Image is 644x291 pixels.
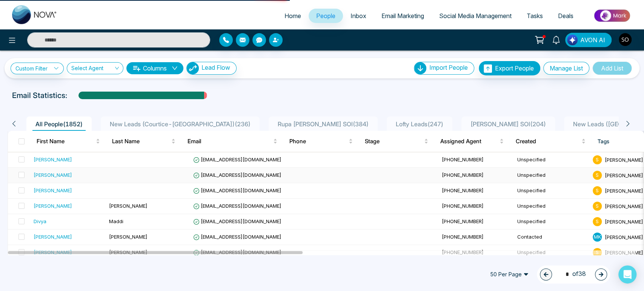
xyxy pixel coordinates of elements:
[32,120,86,128] span: All People ( 1852 )
[442,187,484,193] span: [PHONE_NUMBER]
[193,234,281,240] span: [EMAIL_ADDRESS][DOMAIN_NAME]
[393,120,446,128] span: Lofty Leads ( 247 )
[442,203,484,209] span: [PHONE_NUMBER]
[442,249,484,255] span: [PHONE_NUMBER]
[365,137,423,146] span: Stage
[107,120,254,128] span: New Leads (Courtice-[GEOGRAPHIC_DATA]) ( 236 )
[432,9,519,23] a: Social Media Management
[442,218,484,224] span: [PHONE_NUMBER]
[201,64,230,71] span: Lead Flow
[109,249,148,255] span: [PERSON_NAME]
[527,12,543,20] span: Tasks
[109,234,148,240] span: [PERSON_NAME]
[359,131,434,152] th: Stage
[109,218,123,224] span: Maddi
[289,137,347,146] span: Phone
[514,183,590,199] td: Unspecified
[593,233,602,242] span: M K
[11,63,64,74] a: Custom Filter
[193,156,281,162] span: [EMAIL_ADDRESS][DOMAIN_NAME]
[605,234,643,240] span: [PERSON_NAME]
[442,172,484,178] span: [PHONE_NUMBER]
[561,269,586,279] span: of 38
[34,156,72,163] div: [PERSON_NAME]
[126,62,183,74] button: Columnsdown
[485,268,534,280] span: 50 Per Page
[275,120,372,128] span: Rupa [PERSON_NAME] SOI ( 384 )
[514,230,590,245] td: Contacted
[510,131,592,152] th: Created
[186,62,237,75] button: Lead Flow
[519,9,550,23] a: Tasks
[514,214,590,230] td: Unspecified
[479,61,540,75] button: Export People
[580,35,605,44] span: AVON AI
[374,9,432,23] a: Email Marketing
[34,217,46,225] div: Divya
[193,203,281,209] span: [EMAIL_ADDRESS][DOMAIN_NAME]
[193,249,281,255] span: [EMAIL_ADDRESS][DOMAIN_NAME]
[34,171,72,179] div: [PERSON_NAME]
[618,265,636,283] div: Open Intercom Messenger
[284,12,301,20] span: Home
[593,186,602,195] span: S
[593,202,602,211] span: S
[565,33,612,47] button: AVON AI
[34,248,72,256] div: [PERSON_NAME]
[514,245,590,260] td: Unspecified
[585,7,639,24] img: Market-place.gif
[181,131,283,152] th: Email
[106,131,181,152] th: Last Name
[593,155,602,164] span: S
[343,9,374,23] a: Inbox
[442,234,484,240] span: [PHONE_NUMBER]
[172,65,178,71] span: down
[277,9,309,23] a: Home
[34,187,72,194] div: [PERSON_NAME]
[439,12,512,20] span: Social Media Management
[34,233,72,240] div: [PERSON_NAME]
[593,171,602,180] span: S
[12,5,57,24] img: Nova CRM Logo
[112,137,170,146] span: Last Name
[567,35,578,45] img: Lead Flow
[183,62,237,75] a: Lead FlowLead Flow
[516,137,580,146] span: Created
[381,12,424,20] span: Email Marketing
[309,9,343,23] a: People
[109,203,148,209] span: [PERSON_NAME]
[193,172,281,178] span: [EMAIL_ADDRESS][DOMAIN_NAME]
[514,168,590,183] td: Unspecified
[193,218,281,224] span: [EMAIL_ADDRESS][DOMAIN_NAME]
[34,202,72,210] div: [PERSON_NAME]
[187,62,199,74] img: Lead Flow
[593,248,602,257] span: S
[543,62,589,75] button: Manage List
[593,217,602,226] span: S
[316,12,335,20] span: People
[467,120,549,128] span: [PERSON_NAME] SOI ( 204 )
[550,9,581,23] a: Deals
[514,199,590,214] td: Unspecified
[619,33,632,46] img: User Avatar
[37,137,94,146] span: First Name
[193,187,281,193] span: [EMAIL_ADDRESS][DOMAIN_NAME]
[558,12,573,20] span: Deals
[442,156,484,162] span: [PHONE_NUMBER]
[429,64,468,71] span: Import People
[31,131,106,152] th: First Name
[495,64,534,72] span: Export People
[514,152,590,168] td: Unspecified
[434,131,510,152] th: Assigned Agent
[188,137,272,146] span: Email
[12,90,67,101] p: Email Statistics:
[350,12,366,20] span: Inbox
[440,137,498,146] span: Assigned Agent
[283,131,359,152] th: Phone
